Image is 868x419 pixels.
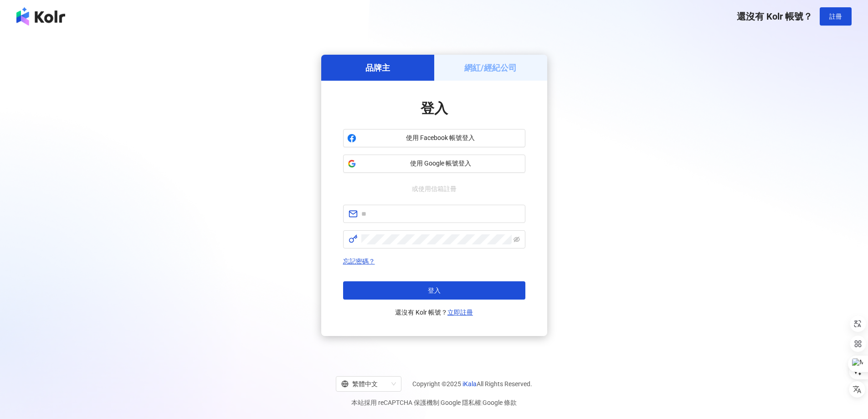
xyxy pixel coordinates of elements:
[351,397,517,408] span: 本站採用 reCAPTCHA 保護機制
[406,184,463,194] span: 或使用信箱註冊
[343,258,375,265] a: 忘記密碼？
[395,307,473,318] span: 還沒有 Kolr 帳號？
[343,129,525,147] button: 使用 Facebook 帳號登入
[439,399,441,406] span: |
[481,399,483,406] span: |
[441,399,481,406] a: Google 隱私權
[412,378,532,389] span: Copyright © 2025 All Rights Reserved.
[464,62,517,73] h5: 網紅/經紀公司
[343,281,525,300] button: 登入
[360,159,521,168] span: 使用 Google 帳號登入
[343,155,525,173] button: 使用 Google 帳號登入
[447,309,473,316] a: 立即註冊
[820,7,852,26] button: 註冊
[428,287,441,294] span: 登入
[462,380,477,388] a: iKala
[483,399,517,406] a: Google 條款
[737,11,812,22] span: 還沒有 Kolr 帳號？
[829,13,842,20] span: 註冊
[365,62,390,73] h5: 品牌主
[16,7,65,26] img: logo
[360,134,521,143] span: 使用 Facebook 帳號登入
[514,236,520,243] span: eye-invisible
[421,100,448,116] span: 登入
[341,377,388,391] div: 繁體中文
